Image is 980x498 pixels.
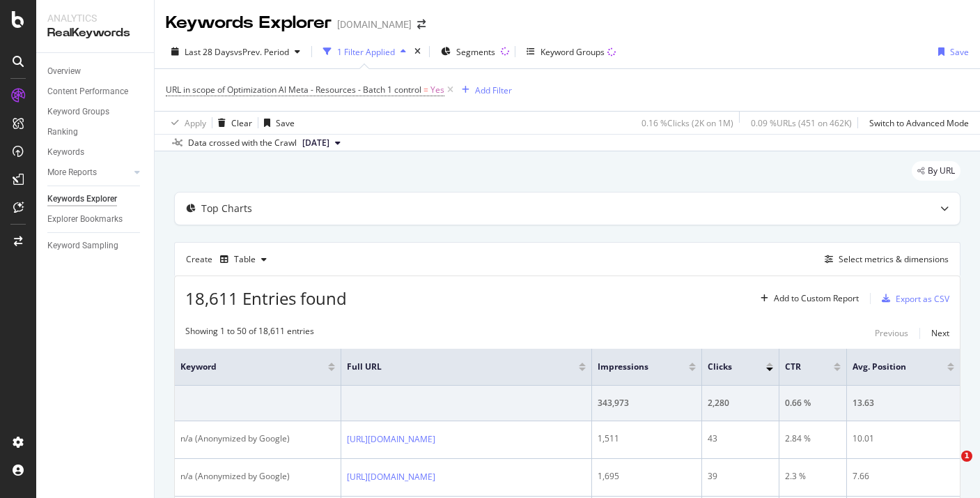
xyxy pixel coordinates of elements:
span: Segments [456,46,495,58]
span: = [423,84,428,96]
div: Apply [185,117,206,129]
a: Keyword Groups [47,105,144,119]
button: Next [931,325,949,342]
div: Clear [231,117,252,129]
a: Keyword Sampling [47,239,144,253]
span: By URL [928,167,955,175]
div: 10.01 [853,432,954,445]
div: 7.66 [853,470,954,483]
button: Clear [212,112,252,134]
a: Keywords Explorer [47,192,144,206]
a: Explorer Bookmarks [47,212,144,227]
button: Table [215,248,272,271]
div: 2.84 % [785,432,841,445]
button: Previous [875,325,908,342]
button: Last 28 DaysvsPrev. Period [166,40,306,63]
a: [URL][DOMAIN_NAME] [347,432,435,446]
span: 2025 Sep. 5th [302,137,329,149]
div: 343,973 [598,397,696,409]
div: Keywords Explorer [166,11,332,35]
span: Avg. Position [853,361,926,373]
button: Save [258,112,295,134]
button: Keyword Groups [521,40,621,63]
div: Save [950,46,969,58]
button: 1 Filter Applied [318,40,412,63]
div: Keyword Groups [47,105,109,119]
div: Create [186,248,272,271]
div: 1 Filter Applied [337,46,395,58]
div: Keywords [47,145,84,160]
div: 1,511 [598,432,696,445]
div: Keyword Sampling [47,239,118,253]
div: Data crossed with the Crawl [188,137,297,149]
button: Add to Custom Report [755,287,859,310]
button: Select metrics & dimensions [819,251,949,268]
div: [DOMAIN_NAME] [337,17,412,31]
span: URL in scope of Optimization AI Meta - Resources - Batch 1 control [166,84,421,96]
span: Clicks [708,361,746,373]
span: Keyword [180,361,307,373]
div: Table [234,255,256,264]
div: Keyword Groups [540,46,605,58]
div: Top Charts [201,202,252,216]
div: arrow-right-arrow-left [417,20,426,29]
button: [DATE] [297,135,346,151]
div: times [412,45,423,59]
div: Keywords Explorer [47,192,117,206]
div: n/a (Anonymized by Google) [180,470,335,483]
a: [URL][DOMAIN_NAME] [347,470,435,484]
div: More Reports [47,165,97,180]
div: 2.3 % [785,470,841,483]
div: legacy label [912,161,960,181]
div: Export as CSV [896,293,949,305]
span: Last 28 Days [185,46,234,58]
div: Previous [875,327,908,339]
a: Keywords [47,145,144,160]
div: RealKeywords [47,25,143,41]
button: Export as CSV [876,287,949,310]
div: 13.63 [853,397,954,409]
div: Add to Custom Report [774,294,859,303]
button: Segments [435,40,501,63]
div: 0.09 % URLs ( 451 on 462K ) [751,117,852,129]
div: Analytics [47,11,143,25]
div: Next [931,327,949,339]
span: Full URL [347,361,557,373]
div: 43 [708,432,774,445]
span: vs Prev. Period [234,46,289,58]
span: CTR [785,361,813,373]
div: 39 [708,470,774,483]
div: n/a (Anonymized by Google) [180,432,335,445]
div: 0.16 % Clicks ( 2K on 1M ) [641,117,733,129]
a: Content Performance [47,84,144,99]
div: Showing 1 to 50 of 18,611 entries [185,325,314,342]
button: Save [933,40,969,63]
span: 18,611 Entries found [185,287,347,310]
div: Overview [47,64,81,79]
button: Apply [166,112,206,134]
button: Add Filter [456,82,512,98]
div: 1,695 [598,470,696,483]
span: 1 [961,451,972,462]
div: 2,280 [708,397,774,409]
a: Ranking [47,125,144,139]
div: Save [276,117,295,129]
a: Overview [47,64,144,79]
div: Explorer Bookmarks [47,212,123,227]
div: Ranking [47,125,78,139]
div: Add Filter [475,84,512,96]
div: 0.66 % [785,397,841,409]
iframe: Intercom live chat [933,451,966,484]
a: More Reports [47,165,130,180]
span: Impressions [598,361,668,373]
div: Select metrics & dimensions [839,253,949,265]
button: Switch to Advanced Mode [864,112,969,134]
div: Switch to Advanced Mode [869,117,969,129]
span: Yes [430,80,444,100]
div: Content Performance [47,84,128,99]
